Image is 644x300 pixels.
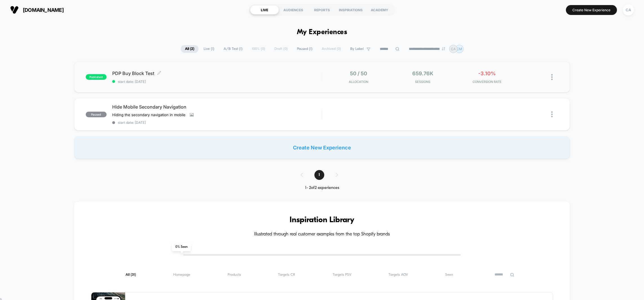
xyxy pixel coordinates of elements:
[181,45,199,53] span: All ( 2 )
[91,216,553,225] h3: Inspiration Library
[392,80,453,84] span: Sessions
[112,120,322,125] span: start date: [DATE]
[621,4,636,16] button: CA
[125,273,136,277] span: All
[623,5,634,16] div: CA
[336,5,365,14] div: INSPIRATIONS
[566,5,617,15] button: Create New Experience
[199,45,219,53] span: Live ( 1 )
[295,186,349,190] div: 1 - 2 of 2 experiences
[279,5,308,14] div: AUDIENCES
[551,111,553,117] img: close
[314,170,324,180] span: 1
[478,70,496,76] span: -3.10%
[112,104,322,110] span: Hide Mobile Secondary Navigation
[23,7,64,13] span: [DOMAIN_NAME]
[297,28,347,36] h1: My Experiences
[219,45,247,53] span: A/B Test ( 1 )
[228,273,241,277] span: Products
[131,273,136,277] span: ( 31 )
[173,273,190,277] span: Homepage
[442,47,445,50] img: end
[333,273,351,277] span: Targets PSV
[349,80,368,84] span: Allocation
[412,70,433,76] span: 659.76k
[350,70,367,76] span: 50 / 50
[91,232,553,237] h4: Illustrated through real customer examples from the top Shopify brands
[451,47,456,51] p: CA
[365,5,394,14] div: ACADEMY
[350,47,364,51] span: By Label
[308,5,336,14] div: REPORTS
[445,273,453,277] span: Seen
[112,80,322,84] span: start date: [DATE]
[456,80,518,84] span: CONVERSION RATE
[10,6,19,14] img: Visually logo
[278,273,295,277] span: Targets CR
[551,74,553,80] img: close
[172,243,191,251] span: 0 % Seen
[250,5,279,14] div: LIVE
[8,5,65,14] button: [DOMAIN_NAME]
[293,45,317,53] span: Paused ( 1 )
[112,70,322,76] span: PDP Buy Block Test
[86,74,107,80] span: published
[389,273,408,277] span: Targets AOV
[112,112,186,117] span: Hiding the secondary navigation in mobile
[456,47,462,51] p: CM
[74,136,570,159] div: Create New Experience
[86,112,107,117] span: paused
